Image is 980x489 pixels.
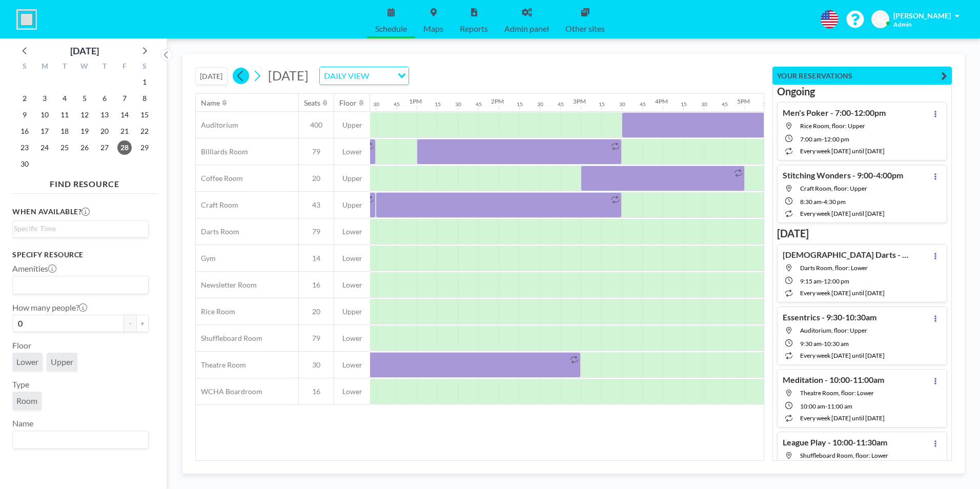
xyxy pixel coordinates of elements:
[320,67,409,85] div: Search for option
[97,124,112,138] span: Thursday, November 20, 2025
[824,277,849,285] span: 12:00 PM
[37,140,52,155] span: Monday, November 24, 2025
[37,108,52,122] span: Monday, November 10, 2025
[75,60,95,74] div: W
[783,437,887,447] h4: League Play - 10:00-11:30am
[196,174,243,183] span: Coffee Room
[196,227,239,236] span: Darts Room
[824,198,846,206] span: 4:30 PM
[195,67,228,85] button: [DATE]
[375,25,407,33] span: Schedule
[763,101,769,108] div: 15
[14,278,142,292] input: Search for option
[134,60,154,74] div: S
[137,91,152,106] span: Saturday, November 8, 2025
[800,277,822,285] span: 9:15 AM
[334,174,370,183] span: Upper
[800,452,888,459] span: Shuffleboard Room, floor: Lower
[824,135,849,143] span: 12:00 PM
[136,315,149,332] button: +
[201,98,220,108] div: Name
[13,431,148,449] div: Search for option
[137,75,152,89] span: Saturday, November 1, 2025
[373,101,379,108] div: 30
[334,254,370,263] span: Lower
[268,68,309,83] span: [DATE]
[783,108,886,118] h4: Men's Poker - 7:00-12:00pm
[783,250,911,260] h4: [DEMOGRAPHIC_DATA] Darts - 9:15-12:00pm
[822,135,824,143] span: -
[800,340,822,348] span: 9:30 AM
[334,147,370,156] span: Lower
[299,147,334,156] span: 79
[70,44,99,58] div: [DATE]
[94,60,114,74] div: T
[196,307,235,316] span: Rice Room
[783,375,884,385] h4: Meditation - 10:00-11:00am
[77,91,92,106] span: Wednesday, November 5, 2025
[777,85,947,98] h3: Ongoing
[640,101,646,108] div: 45
[783,312,876,322] h4: Essentrics - 9:30-10:30am
[137,108,152,122] span: Saturday, November 15, 2025
[800,198,822,206] span: 8:30 AM
[17,140,32,155] span: Sunday, November 23, 2025
[517,101,523,108] div: 15
[800,264,868,272] span: Darts Room, floor: Lower
[435,101,441,108] div: 15
[339,98,357,108] div: Floor
[17,157,32,171] span: Sunday, November 30, 2025
[893,11,951,20] span: [PERSON_NAME]
[299,360,334,370] span: 30
[117,140,132,155] span: Friday, November 28, 2025
[800,122,865,130] span: Rice Room, floor: Upper
[565,25,605,33] span: Other sites
[394,101,400,108] div: 45
[35,60,55,74] div: M
[800,210,885,217] span: every week [DATE] until [DATE]
[783,170,903,180] h4: Stitching Wonders - 9:00-4:00pm
[196,147,248,156] span: Billiards Room
[17,124,32,138] span: Sunday, November 16, 2025
[893,21,912,28] span: Admin
[299,200,334,210] span: 43
[409,97,422,105] div: 1PM
[12,340,31,351] label: Floor
[16,396,37,405] span: Room
[573,97,586,105] div: 3PM
[16,9,37,30] img: organization-logo
[97,108,112,122] span: Thursday, November 13, 2025
[800,352,885,359] span: every week [DATE] until [DATE]
[599,101,605,108] div: 15
[97,91,112,106] span: Thursday, November 6, 2025
[701,101,707,108] div: 30
[196,200,238,210] span: Craft Room
[299,120,334,130] span: 400
[334,227,370,236] span: Lower
[77,108,92,122] span: Wednesday, November 12, 2025
[800,135,822,143] span: 7:00 AM
[299,334,334,343] span: 79
[822,340,824,348] span: -
[57,108,72,122] span: Tuesday, November 11, 2025
[12,175,157,189] h4: FIND RESOURCE
[12,379,29,390] label: Type
[196,254,216,263] span: Gym
[57,140,72,155] span: Tuesday, November 25, 2025
[800,414,885,422] span: every week [DATE] until [DATE]
[619,101,625,108] div: 30
[299,387,334,396] span: 16
[800,147,885,155] span: every week [DATE] until [DATE]
[137,124,152,138] span: Saturday, November 22, 2025
[824,340,849,348] span: 10:30 AM
[117,124,132,138] span: Friday, November 21, 2025
[827,402,852,410] span: 11:00 AM
[17,108,32,122] span: Sunday, November 9, 2025
[334,280,370,290] span: Lower
[77,124,92,138] span: Wednesday, November 19, 2025
[117,108,132,122] span: Friday, November 14, 2025
[299,227,334,236] span: 79
[334,200,370,210] span: Upper
[12,302,87,313] label: How many people?
[822,277,824,285] span: -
